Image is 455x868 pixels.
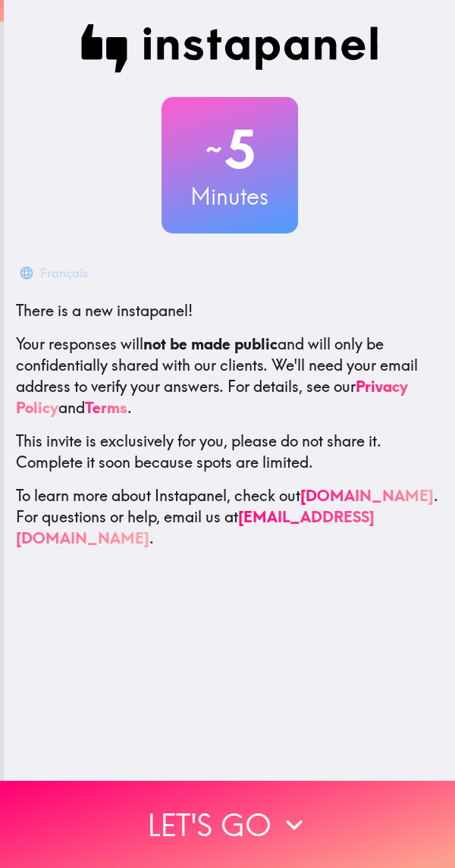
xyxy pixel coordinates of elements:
[81,24,378,73] img: Instapanel
[16,301,193,320] span: There is a new instapanel!
[16,431,443,473] p: This invite is exclusively for you, please do not share it. Complete it soon because spots are li...
[16,507,375,547] a: [EMAIL_ADDRESS][DOMAIN_NAME]
[16,258,94,288] button: Français
[162,118,298,180] h2: 5
[85,398,127,417] a: Terms
[16,334,443,418] p: Your responses will and will only be confidentially shared with our clients. We'll need your emai...
[203,127,224,172] span: ~
[40,262,88,284] div: Français
[16,377,408,417] a: Privacy Policy
[143,334,278,353] b: not be made public
[16,485,443,549] p: To learn more about Instapanel, check out . For questions or help, email us at .
[162,180,298,212] h3: Minutes
[300,486,434,505] a: [DOMAIN_NAME]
